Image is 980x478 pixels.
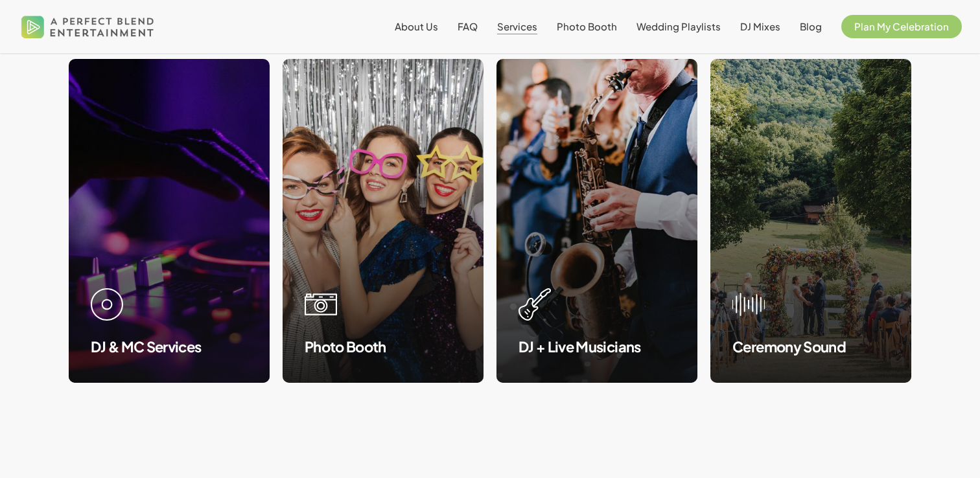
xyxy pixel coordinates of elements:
[18,5,157,48] img: A Perfect Blend Entertainment
[800,20,822,32] span: Blog
[395,21,438,32] a: About Us
[557,21,617,32] a: Photo Booth
[740,20,780,32] span: DJ Mixes
[636,21,721,32] a: Wedding Playlists
[395,20,438,32] span: About Us
[458,20,478,32] span: FAQ
[458,21,478,32] a: FAQ
[636,20,721,32] span: Wedding Playlists
[800,21,822,32] a: Blog
[497,20,537,32] span: Services
[497,21,537,32] a: Services
[557,20,617,32] span: Photo Booth
[854,20,949,32] span: Plan My Celebration
[740,21,780,32] a: DJ Mixes
[841,21,962,32] a: Plan My Celebration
